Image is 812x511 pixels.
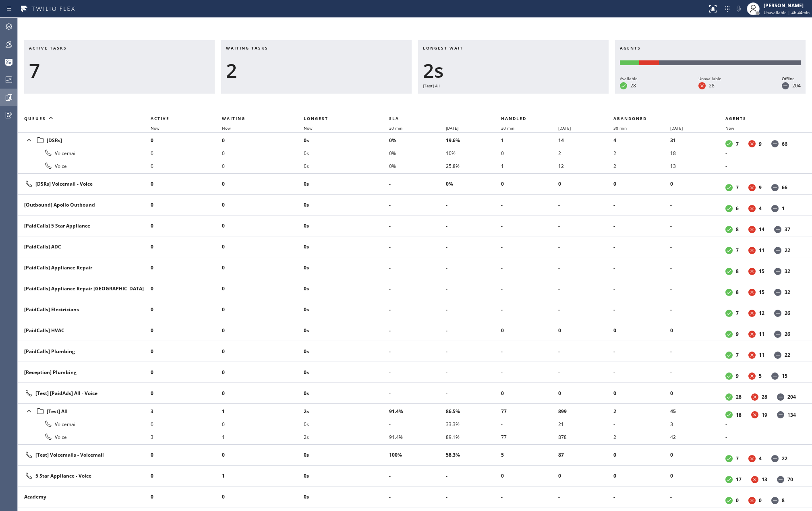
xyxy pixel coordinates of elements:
li: 2s [304,405,389,418]
li: - [725,147,802,159]
li: 0 [558,387,613,400]
li: 0s [304,219,389,232]
li: 0 [501,147,558,159]
dd: 7 [736,352,739,358]
li: - [501,282,558,295]
li: 0 [151,261,222,274]
li: - [446,240,501,253]
dd: 18 [736,412,742,418]
dt: Offline [774,268,781,275]
li: 19.6% [446,134,501,147]
li: 91.4% [389,430,446,443]
dt: Unavailable [698,82,706,89]
li: 0 [222,449,304,461]
li: 89.1% [446,430,501,443]
div: Voice [24,432,144,442]
dd: 37 [785,226,790,233]
dt: Unavailable [748,247,756,254]
dd: 7 [736,247,739,254]
li: - [613,199,671,211]
li: 0 [613,178,671,190]
div: [PaidCalls] Appliance Repair [GEOGRAPHIC_DATA] [24,285,144,292]
li: 0s [304,261,389,274]
dd: 7 [736,310,739,317]
dd: 66 [782,141,787,147]
li: - [389,324,446,337]
li: 3 [670,418,725,430]
li: - [613,240,671,253]
dd: 8 [736,268,739,275]
li: - [501,240,558,253]
li: - [613,418,671,430]
li: 0 [222,366,304,379]
li: - [670,303,725,316]
li: 0 [151,387,222,400]
div: [DSRs] Voicemail - Voice [24,179,144,189]
span: Agents [725,116,746,121]
dt: Unavailable [751,411,758,418]
div: [PaidCalls] Electricians [24,306,144,313]
div: [PaidCalls] Plumbing [24,348,144,355]
li: - [501,366,558,379]
li: 58.3% [446,449,501,461]
dt: Available [725,393,733,401]
li: - [725,159,802,172]
div: [PERSON_NAME] [764,2,810,9]
dd: 28 [709,82,715,89]
dd: 15 [759,289,764,296]
dt: Offline [771,184,779,191]
span: Now [222,125,231,131]
dt: Offline [771,372,779,380]
li: 2 [558,147,613,159]
li: 4 [613,134,671,147]
li: 2s [304,430,389,443]
dd: 5 [759,372,762,379]
li: - [446,366,501,379]
div: [Outbound] Apollo Outbound [24,201,144,208]
li: 0 [222,387,304,400]
li: - [670,366,725,379]
li: - [389,219,446,232]
div: [Test] [PaidAds] All - Voice [24,389,144,398]
dd: 66 [782,184,787,191]
li: 0s [304,345,389,358]
li: 0% [389,147,446,159]
dt: Unavailable [748,205,756,212]
li: 42 [670,430,725,443]
li: - [558,261,613,274]
span: Active tasks [29,45,67,51]
li: 0 [151,147,222,159]
div: Voicemail [24,148,144,158]
li: - [501,345,558,358]
dt: Available [725,310,733,317]
dd: 9 [736,331,739,337]
dd: 134 [787,412,796,418]
li: - [558,366,613,379]
dd: 22 [785,352,790,358]
dd: 4 [759,205,762,212]
li: 0 [222,261,304,274]
div: Offline [782,75,801,82]
li: 0 [222,240,304,253]
dt: Unavailable [748,331,756,338]
div: Offline: 204 [659,60,801,65]
li: 0 [222,199,304,211]
dd: 15 [782,372,787,379]
li: 1 [501,134,558,147]
li: 0 [151,366,222,379]
li: 0 [222,159,304,172]
li: 0 [151,324,222,337]
li: - [446,219,501,232]
dd: 14 [759,226,764,233]
span: Agents [620,45,641,51]
div: [PaidCalls] Appliance Repair [24,264,144,271]
li: 0 [670,324,725,337]
div: [DSRs] [24,134,144,146]
li: 12 [558,159,613,172]
li: 0 [151,219,222,232]
dt: Offline [774,289,781,296]
div: Unavailable [698,75,721,82]
dd: 26 [785,310,790,317]
dd: 204 [787,393,796,400]
span: Longest wait [423,45,463,51]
